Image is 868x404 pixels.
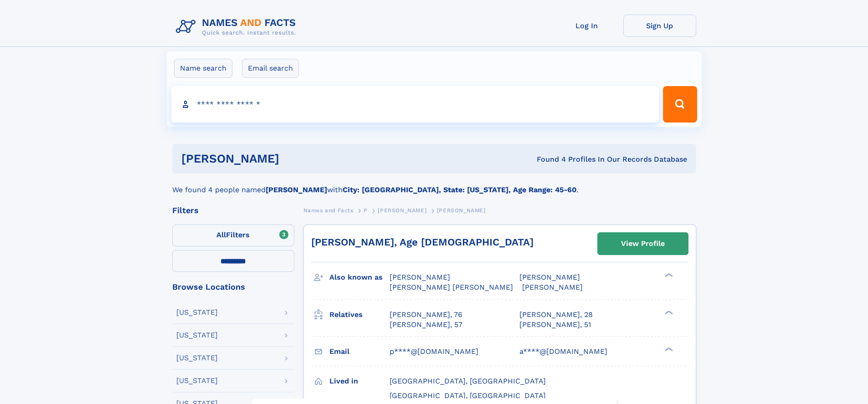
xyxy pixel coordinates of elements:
[171,86,659,123] input: search input
[343,185,576,194] b: City: [GEOGRAPHIC_DATA], State: [US_STATE], Age Range: 45-60
[174,59,232,78] label: Name search
[550,15,623,37] a: Log In
[519,273,580,281] span: [PERSON_NAME]
[390,310,462,320] a: [PERSON_NAME], 76
[623,15,696,37] a: Sign Up
[437,207,486,214] span: [PERSON_NAME]
[172,283,294,291] div: Browse Locations
[598,233,688,255] a: View Profile
[216,230,226,239] span: All
[390,320,462,330] a: [PERSON_NAME], 57
[621,233,665,254] div: View Profile
[519,320,591,330] a: [PERSON_NAME], 51
[364,207,368,214] span: P
[663,346,673,352] div: ❯
[329,307,390,322] h3: Relatives
[172,206,294,215] div: Filters
[172,15,303,39] img: Logo Names and Facts
[242,59,299,78] label: Email search
[311,236,534,248] a: [PERSON_NAME], Age [DEMOGRAPHIC_DATA]
[390,283,513,291] span: [PERSON_NAME] [PERSON_NAME]
[408,154,687,164] div: Found 4 Profiles In Our Records Database
[329,344,390,359] h3: Email
[663,309,673,315] div: ❯
[390,273,450,281] span: [PERSON_NAME]
[176,332,218,339] div: [US_STATE]
[519,310,593,320] a: [PERSON_NAME], 28
[176,309,218,316] div: [US_STATE]
[378,207,426,214] span: [PERSON_NAME]
[329,270,390,285] h3: Also known as
[663,272,673,278] div: ❯
[172,174,696,195] div: We found 4 people named with .
[390,391,546,400] span: [GEOGRAPHIC_DATA], [GEOGRAPHIC_DATA]
[266,185,327,194] b: [PERSON_NAME]
[181,153,408,164] h1: [PERSON_NAME]
[176,377,218,384] div: [US_STATE]
[390,377,546,385] span: [GEOGRAPHIC_DATA], [GEOGRAPHIC_DATA]
[522,283,583,291] span: [PERSON_NAME]
[172,225,294,246] label: Filters
[378,205,426,216] a: [PERSON_NAME]
[176,354,218,362] div: [US_STATE]
[329,373,390,389] h3: Lived in
[303,205,354,216] a: Names and Facts
[663,86,697,123] button: Search Button
[364,205,368,216] a: P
